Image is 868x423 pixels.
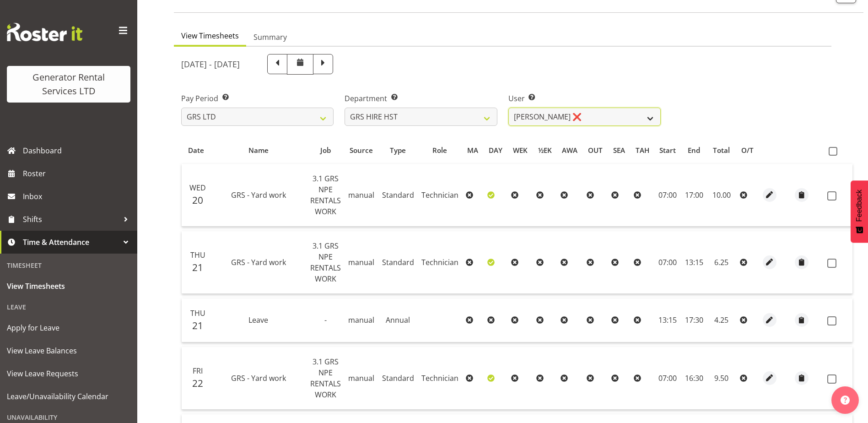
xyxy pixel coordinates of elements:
label: Pay Period [181,93,334,104]
div: MA [467,145,478,156]
span: manual [348,190,374,200]
label: Department [345,93,497,104]
td: 16:30 [681,347,707,410]
span: Leave/Unavailability Calendar [7,390,130,403]
div: TAH [636,145,649,156]
div: Start [659,145,676,156]
div: ½EK [538,145,552,156]
div: OUT [588,145,603,156]
span: GRS - Yard work [231,257,286,267]
span: View Timesheets [181,30,239,41]
div: Generator Rental Services LTD [16,70,121,98]
div: Job [312,145,339,156]
div: Name [215,145,301,156]
span: GRS - Yard work [231,373,286,383]
span: Inbox [23,190,133,203]
td: Standard [378,231,418,294]
a: View Timesheets [2,275,135,298]
div: AWA [562,145,577,156]
span: Thu [190,250,205,260]
label: User [508,93,661,104]
h5: [DATE] - [DATE] [181,59,240,69]
td: Standard [378,164,418,227]
td: 07:00 [654,231,681,294]
div: Role [423,145,457,156]
span: Dashboard [23,144,133,157]
div: Type [383,145,412,156]
span: 3.1 GRS NPE RENTALS WORK [310,241,341,284]
div: Timesheet [2,256,135,275]
span: 22 [192,377,203,390]
td: 07:00 [654,347,681,410]
td: 6.25 [707,231,736,294]
span: Shifts [23,212,119,226]
a: Apply for Leave [2,316,135,339]
button: Feedback - Show survey [851,180,868,243]
span: Technician [421,257,458,267]
div: Source [350,145,373,156]
span: Fri [193,366,203,376]
td: 13:15 [681,231,707,294]
span: Thu [190,308,205,318]
td: 17:30 [681,298,707,342]
span: Wed [189,183,206,193]
span: View Leave Requests [7,367,130,380]
span: View Timesheets [7,279,130,293]
div: End [686,145,701,156]
span: Technician [421,373,458,383]
td: 17:00 [681,164,707,227]
div: O/T [741,145,754,156]
span: View Leave Balances [7,344,130,358]
span: 21 [192,319,203,332]
div: Total [712,145,731,156]
span: 3.1 GRS NPE RENTALS WORK [310,174,341,217]
div: DAY [489,145,502,156]
span: 21 [192,261,203,274]
span: Time & Attendance [23,235,119,249]
td: Annual [378,298,418,342]
span: Technician [421,190,458,200]
div: Leave [2,298,135,316]
span: Feedback [855,190,863,222]
span: 20 [192,194,203,206]
a: Leave/Unavailability Calendar [2,385,135,408]
a: View Leave Balances [2,339,135,362]
div: SEA [613,145,625,156]
span: Summary [253,32,287,43]
img: help-xxl-2.png [841,396,850,405]
td: 10.00 [707,164,736,227]
span: manual [348,373,374,383]
span: Leave [248,315,268,325]
td: 13:15 [654,298,681,342]
span: manual [348,315,374,325]
td: 4.25 [707,298,736,342]
span: Roster [23,167,133,180]
span: GRS - Yard work [231,190,286,200]
td: 07:00 [654,164,681,227]
span: Apply for Leave [7,321,130,335]
div: WEK [513,145,528,156]
td: Standard [378,347,418,410]
img: Rosterit website logo [7,23,82,41]
td: 9.50 [707,347,736,410]
span: 3.1 GRS NPE RENTALS WORK [310,357,341,400]
a: View Leave Requests [2,362,135,385]
span: manual [348,257,374,267]
span: - [324,315,327,325]
div: Date [187,145,205,156]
